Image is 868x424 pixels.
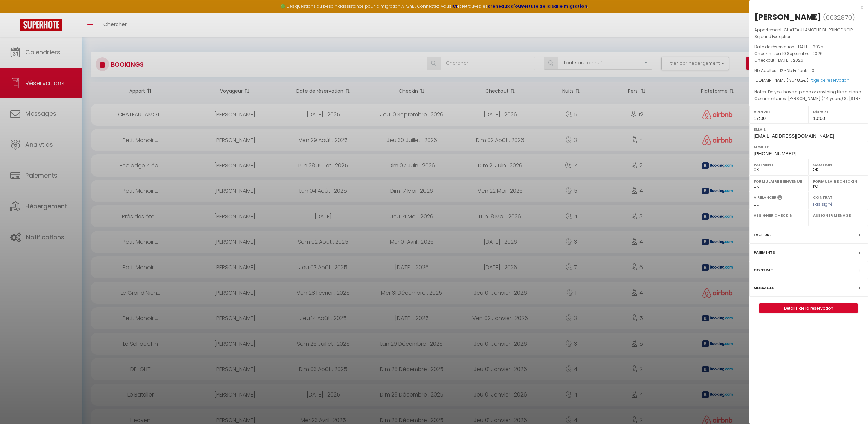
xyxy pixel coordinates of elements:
a: Détails de la réservation [760,304,857,313]
span: Nb Adultes : 12 - [754,68,814,73]
label: A relancer [754,195,776,200]
label: Assigner Checkin [754,212,804,219]
label: Départ [813,108,864,115]
label: Formulaire Checkin [813,178,864,185]
label: Facture [754,231,771,238]
label: Messages [754,284,774,291]
label: Caution [813,161,864,168]
label: Formulaire Bienvenue [754,178,804,185]
div: [DOMAIN_NAME] [754,77,863,84]
label: Email [754,126,864,133]
span: [EMAIL_ADDRESS][DOMAIN_NAME] [754,133,834,139]
a: Page de réservation [809,77,849,83]
label: Assigner Menage [813,212,864,219]
span: ( ) [823,13,855,22]
label: Arrivée [754,108,804,115]
i: Sélectionner OUI si vous souhaiter envoyer les séquences de messages post-checkout [777,195,782,202]
p: Notes : [754,89,863,95]
p: Appartement : [754,26,863,40]
span: 17:00 [754,116,766,121]
span: [PHONE_NUMBER] [754,151,796,156]
span: 6632870 [826,13,852,22]
span: 13548.2 [788,77,803,83]
button: Détails de la réservation [759,303,858,313]
span: [DATE] . 2026 [776,57,803,63]
label: Contrat [754,266,773,274]
label: Mobile [754,144,864,150]
span: Pas signé [813,201,833,207]
p: Date de réservation : [754,43,863,50]
p: Commentaires : [754,95,863,102]
div: [PERSON_NAME] [754,12,821,22]
label: Contrat [813,195,833,199]
span: [DATE] . 2025 [796,44,823,50]
span: CHATEAU LAMOTHE DU PRINCE NOIR - Séjour d'Exception [754,27,856,39]
p: Checkin : [754,50,863,57]
span: Nb Enfants : 0 [787,68,814,73]
span: 10:00 [813,116,825,121]
label: Paiement [754,161,804,168]
iframe: Chat [839,393,863,419]
div: x [749,3,863,12]
button: Ouvrir le widget de chat LiveChat [5,3,26,23]
span: Jeu 10 Septembre . 2026 [773,51,823,56]
span: ( €) [787,77,808,83]
label: Paiements [754,249,775,256]
p: Checkout : [754,57,863,64]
